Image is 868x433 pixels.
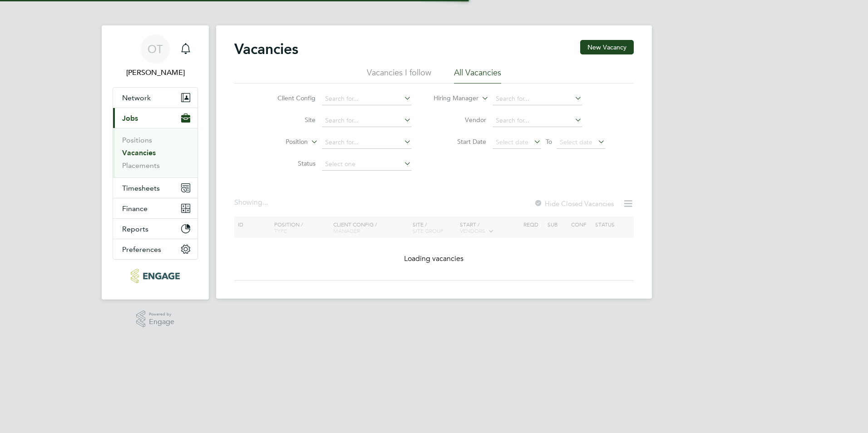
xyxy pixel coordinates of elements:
[234,198,270,207] div: Showing
[113,67,198,78] span: Olivia Triassi
[149,318,174,326] span: Engage
[136,310,175,328] a: Powered byEngage
[534,199,614,208] label: Hide Closed Vacancies
[256,138,308,147] label: Position
[263,116,316,124] label: Site
[149,310,174,318] span: Powered by
[131,269,179,283] img: huntereducation-logo-retina.png
[113,88,197,108] button: Network
[426,94,478,103] label: Hiring Manager
[113,198,197,218] button: Finance
[102,25,209,300] nav: Main navigation
[560,138,592,146] span: Select date
[113,108,197,128] button: Jobs
[122,225,148,233] span: Reports
[113,34,198,78] a: OT[PERSON_NAME]
[113,178,197,198] button: Timesheets
[113,219,197,239] button: Reports
[493,93,582,105] input: Search for...
[113,239,197,259] button: Preferences
[113,269,198,283] a: Go to home page
[322,93,411,105] input: Search for...
[454,67,501,84] li: All Vacancies
[234,40,298,58] h2: Vacancies
[122,161,160,170] a: Placements
[122,245,161,254] span: Preferences
[263,94,316,102] label: Client Config
[543,136,555,148] span: To
[580,40,634,54] button: New Vacancy
[122,136,152,144] a: Positions
[493,114,582,127] input: Search for...
[434,138,486,146] label: Start Date
[148,43,163,55] span: OT
[122,204,148,213] span: Finance
[367,67,431,84] li: Vacancies I follow
[122,184,160,192] span: Timesheets
[263,159,316,167] label: Status
[322,158,411,171] input: Select one
[122,93,151,102] span: Network
[262,198,268,207] span: ...
[496,138,528,146] span: Select date
[122,114,138,123] span: Jobs
[322,114,411,127] input: Search for...
[322,136,411,149] input: Search for...
[434,116,486,124] label: Vendor
[113,128,197,177] div: Jobs
[122,148,156,157] a: Vacancies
